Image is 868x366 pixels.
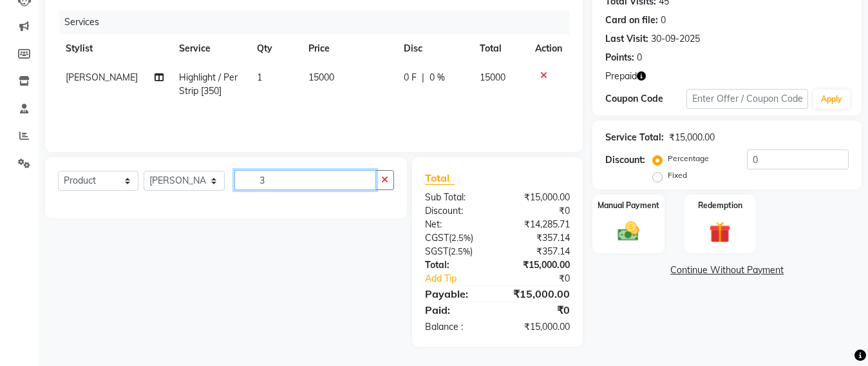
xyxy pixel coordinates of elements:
th: Qty [249,34,301,63]
div: Sub Total: [415,191,498,204]
div: Services [59,10,580,34]
div: ₹15,000.00 [669,131,715,144]
div: 0 [637,51,642,64]
button: Apply [813,90,850,109]
span: 0 F [404,71,417,84]
span: 15000 [308,72,334,83]
a: Add Tip [415,272,511,285]
div: Last Visit: [605,32,648,46]
label: Redemption [698,200,742,211]
th: Total [472,34,527,63]
a: Continue Without Payment [595,264,859,277]
div: 30-09-2025 [651,32,700,46]
div: ₹14,285.71 [498,218,580,231]
div: Points: [605,51,634,64]
div: Coupon Code [605,92,686,106]
input: Enter Offer / Coupon Code [686,89,808,109]
input: Search or Scan [234,170,376,190]
div: ₹357.14 [498,245,580,258]
span: | [422,71,424,84]
div: Card on file: [605,14,658,27]
div: ₹357.14 [498,231,580,245]
label: Manual Payment [598,200,659,211]
div: 0 [661,14,666,27]
span: 1 [257,72,262,83]
th: Disc [396,34,471,63]
div: Payable: [415,286,498,302]
th: Action [527,34,570,63]
div: Net: [415,218,498,231]
span: Prepaid [605,70,637,83]
div: Total: [415,258,498,272]
div: ₹15,000.00 [498,191,580,204]
span: CGST [425,232,449,244]
span: 2.5% [451,246,470,256]
div: ( ) [415,231,498,245]
div: ₹0 [498,302,580,318]
label: Percentage [668,153,709,164]
th: Stylist [58,34,171,63]
span: [PERSON_NAME] [66,72,138,83]
span: 0 % [429,71,445,84]
span: Total [425,171,455,185]
span: 2.5% [451,233,471,243]
img: _cash.svg [611,219,646,244]
div: Balance : [415,320,498,334]
div: Paid: [415,302,498,318]
div: ₹15,000.00 [498,320,580,334]
th: Price [301,34,397,63]
span: SGST [425,246,448,257]
th: Service [171,34,249,63]
span: 15000 [480,72,505,83]
label: Fixed [668,169,687,181]
div: Discount: [415,204,498,218]
img: _gift.svg [703,219,737,246]
div: ₹15,000.00 [498,258,580,272]
div: ₹15,000.00 [498,286,580,302]
span: Highlight / Per Strip [350] [179,72,238,97]
div: ₹0 [498,204,580,218]
div: ( ) [415,245,498,258]
div: Service Total: [605,131,664,144]
div: ₹0 [511,272,580,285]
div: Discount: [605,153,645,167]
